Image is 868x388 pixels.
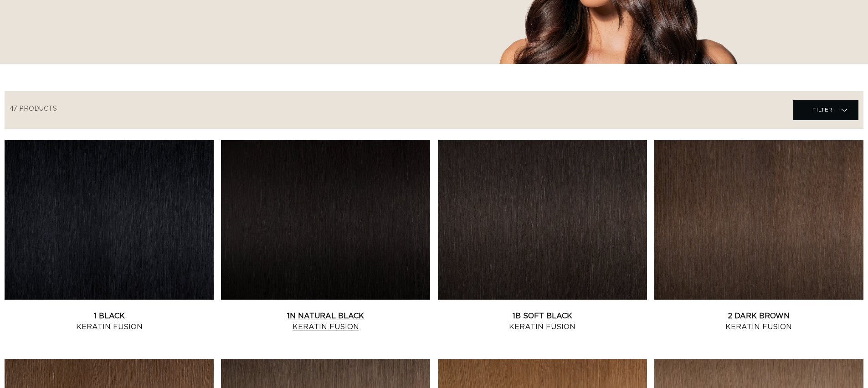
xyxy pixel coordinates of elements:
a: 2 Dark Brown Keratin Fusion [654,311,863,332]
a: 1 Black Keratin Fusion [5,311,214,332]
span: Filter [812,101,833,118]
summary: Filter [793,100,858,120]
a: 1B Soft Black Keratin Fusion [438,311,647,332]
a: 1N Natural Black Keratin Fusion [221,311,430,332]
span: 47 products [10,106,57,112]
